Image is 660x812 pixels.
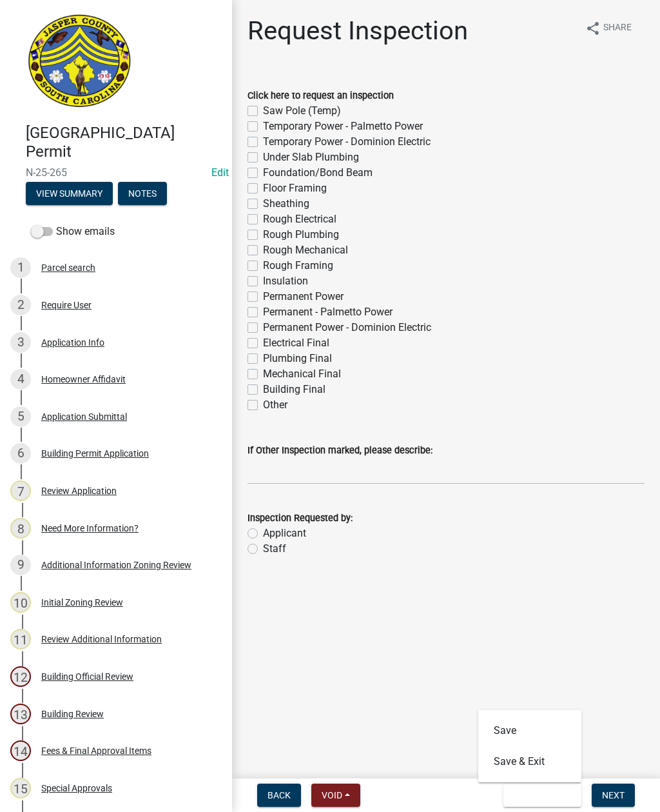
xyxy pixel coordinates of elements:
div: Review Additional Information [41,635,162,644]
span: Next [602,790,625,800]
div: Review Application [41,486,117,495]
label: Staff [263,541,286,557]
label: Saw Pole (Temp) [263,103,341,119]
div: 1 [10,257,31,278]
wm-modal-confirm: Edit Application Number [211,166,229,179]
div: Need More Information? [41,524,139,533]
div: 14 [10,740,31,761]
div: 5 [10,406,31,427]
label: Under Slab Plumbing [263,150,359,165]
label: Permanent - Palmetto Power [263,304,393,320]
label: Permanent Power - Dominion Electric [263,320,431,335]
div: 3 [10,332,31,353]
button: Save [478,715,581,746]
wm-modal-confirm: Summary [26,189,113,199]
div: 9 [10,555,31,575]
div: Require User [41,301,92,310]
div: 6 [10,443,31,464]
h4: [GEOGRAPHIC_DATA] Permit [26,124,222,161]
button: Back [257,784,301,807]
button: Save & Exit [478,746,581,777]
span: Save & Exit [514,790,563,800]
div: 11 [10,629,31,649]
div: Homeowner Affidavit [41,375,126,384]
label: Mechanical Final [263,366,341,382]
div: Special Approvals [41,784,112,793]
div: 13 [10,704,31,724]
div: 12 [10,666,31,687]
label: Rough Electrical [263,212,336,227]
div: Additional Information Zoning Review [41,560,191,569]
button: Notes [118,182,167,205]
div: 7 [10,480,31,501]
label: Inspection Requested by: [247,514,353,523]
div: Save & Exit [478,710,581,782]
label: Sheathing [263,196,309,212]
wm-modal-confirm: Notes [118,189,167,199]
h1: Request Inspection [247,15,468,46]
label: Foundation/Bond Beam [263,165,373,181]
div: Fees & Final Approval Items [41,746,151,755]
span: Back [267,790,291,800]
label: Show emails [31,224,115,239]
label: Permanent Power [263,289,344,304]
div: 2 [10,295,31,315]
button: Save & Exit [503,784,581,807]
label: Floor Framing [263,181,327,196]
span: Share [603,21,632,36]
div: 4 [10,369,31,390]
label: Other [263,397,287,413]
label: Building Final [263,382,325,397]
label: Plumbing Final [263,351,332,366]
label: Rough Plumbing [263,227,339,243]
div: Building Review [41,709,104,718]
label: Click here to request an inspection [247,92,394,101]
label: Temporary Power - Dominion Electric [263,134,431,150]
span: N-25-265 [26,166,206,179]
img: Jasper County, South Carolina [26,14,133,110]
label: Electrical Final [263,335,329,351]
i: share [585,21,601,36]
label: If Other Inspection marked, please describe: [247,446,432,455]
label: Applicant [263,526,306,541]
button: View Summary [26,182,113,205]
button: shareShare [575,15,642,41]
div: Building Official Review [41,672,133,681]
a: Edit [211,166,229,179]
div: 8 [10,518,31,539]
div: Parcel search [41,263,95,272]
label: Rough Framing [263,258,333,273]
label: Temporary Power - Palmetto Power [263,119,423,134]
button: Next [592,784,635,807]
div: Initial Zoning Review [41,598,123,607]
div: Application Info [41,338,104,347]
button: Void [311,784,360,807]
span: Void [322,790,342,800]
label: Insulation [263,273,308,289]
div: 15 [10,778,31,798]
label: Rough Mechanical [263,243,348,258]
div: 10 [10,592,31,613]
div: Building Permit Application [41,449,149,458]
div: Application Submittal [41,412,127,421]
